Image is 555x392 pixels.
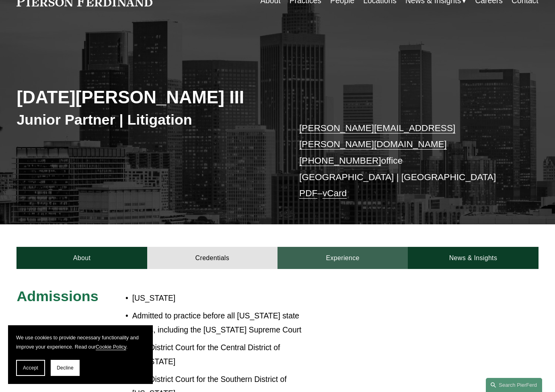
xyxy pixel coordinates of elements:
[16,247,147,269] a: About
[408,247,538,269] a: News & Insights
[51,360,80,376] button: Decline
[16,360,45,376] button: Accept
[132,341,321,369] p: U.S. District Court for the Central District of [US_STATE]
[299,123,455,150] a: [PERSON_NAME][EMAIL_ADDRESS][PERSON_NAME][DOMAIN_NAME]
[132,309,321,337] p: Admitted to practice before all [US_STATE] state courts, including the [US_STATE] Supreme Court
[277,247,408,269] a: Experience
[16,333,145,352] p: We use cookies to provide necessary functionality and improve your experience. Read our .
[23,365,38,371] span: Accept
[57,365,74,371] span: Decline
[132,291,321,306] p: [US_STATE]
[299,120,517,202] p: office [GEOGRAPHIC_DATA] | [GEOGRAPHIC_DATA] –
[299,188,317,198] a: PDF
[323,188,347,198] a: vCard
[8,325,153,384] section: Cookie banner
[16,288,98,304] span: Admissions
[147,247,277,269] a: Credentials
[16,86,277,108] h2: [DATE][PERSON_NAME] III
[96,344,126,350] a: Cookie Policy
[16,111,277,129] h3: Junior Partner | Litigation
[299,156,381,166] a: [PHONE_NUMBER]
[486,378,542,392] a: Search this site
